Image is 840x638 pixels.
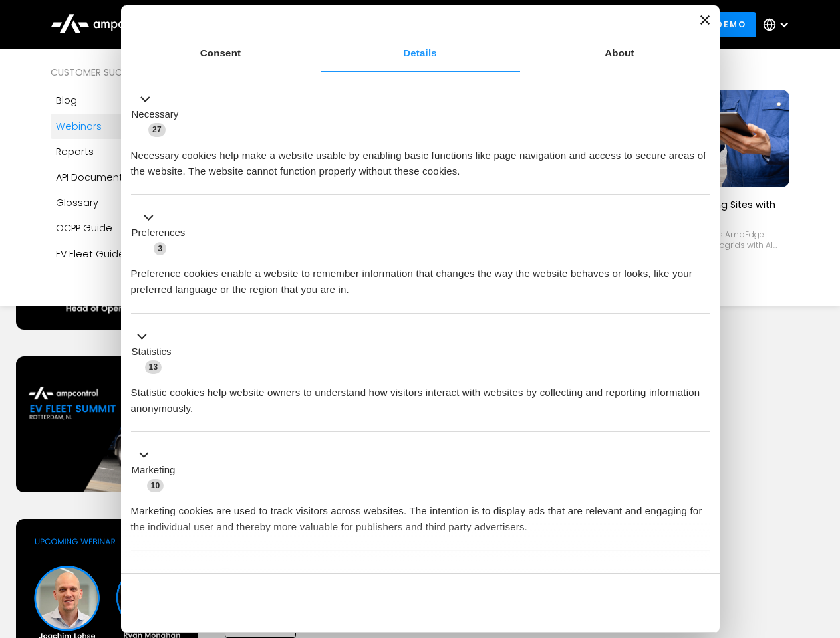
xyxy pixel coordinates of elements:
button: Marketing (10) [131,447,184,494]
a: OCPP Guide [51,215,215,241]
div: Statistic cookies help website owners to understand how visitors interact with websites by collec... [131,375,710,417]
a: About [520,35,720,72]
div: Preference cookies enable a website to remember information that changes the way the website beha... [131,256,710,298]
span: 2 [219,568,232,581]
div: Customer success [51,65,215,80]
div: EV Fleet Guide [56,247,125,261]
div: OCPP Guide [56,221,112,235]
div: Blog [56,93,77,108]
label: Statistics [132,344,172,360]
div: Reports [56,144,94,159]
a: Blog [51,88,215,113]
label: Preferences [132,225,186,241]
div: Necessary cookies help make a website usable by enabling basic functions like page navigation and... [131,138,710,179]
button: Unclassified (2) [131,566,240,582]
button: Necessary (27) [131,91,187,138]
a: Details [321,35,520,72]
a: Reports [51,139,215,164]
div: Webinars [56,119,102,134]
button: Preferences (3) [131,210,194,257]
label: Necessary [132,107,179,122]
label: Marketing [132,463,176,478]
a: Webinars [51,114,215,139]
div: Glossary [56,195,98,210]
div: Marketing cookies are used to track visitors across websites. The intention is to display ads tha... [131,493,710,535]
button: Close banner [700,15,710,25]
a: EV Fleet Guide [51,241,215,266]
span: 3 [154,242,166,255]
span: 13 [145,360,162,373]
a: Consent [121,35,321,72]
span: 27 [148,123,166,136]
button: Statistics (13) [131,328,180,375]
div: API Documentation [56,170,148,185]
a: Glossary [51,190,215,215]
span: 10 [147,479,164,492]
button: Okay [518,584,709,622]
a: API Documentation [51,165,215,190]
